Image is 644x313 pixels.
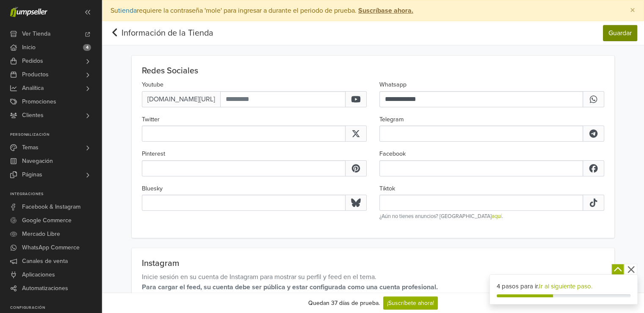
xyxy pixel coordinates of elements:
[22,68,49,81] span: Productos
[622,0,644,21] button: Close
[357,6,413,15] a: Suscríbase ahora.
[308,299,380,307] div: Quedan 37 días de prueba.
[22,95,56,109] span: Promociones
[22,27,50,41] span: Ver Tienda
[603,25,637,41] button: Guardar
[22,254,68,268] span: Canales de venta
[22,268,55,282] span: Aplicaciones
[22,54,43,68] span: Pedidos
[10,305,101,310] p: Configuración
[142,282,604,292] div: Para cargar el feed, su cuenta debe ser pública y estar configurada como una cuenta profesional.
[83,44,91,51] span: 4
[379,115,404,124] label: Telegram
[539,282,592,290] a: Ir al siguiente paso.
[379,80,406,89] label: Whatsapp
[379,149,406,159] label: Facebook
[142,184,163,193] label: Bluesky
[142,80,163,89] label: Youtube
[22,81,44,95] span: Analítica
[22,168,42,182] span: Páginas
[22,214,72,227] span: Google Commerce
[10,132,101,137] p: Personalización
[142,115,160,124] label: Twitter
[22,154,53,168] span: Navegación
[492,213,502,220] a: aquí
[497,282,630,291] div: 4 pasos para ir.
[22,241,80,254] span: WhatsApp Commerce
[22,282,68,295] span: Automatizaciones
[379,184,395,193] label: Tiktok
[142,66,604,76] div: Redes Sociales
[22,109,44,122] span: Clientes
[10,192,101,197] p: Integraciones
[358,6,413,15] strong: Suscríbase ahora.
[142,91,221,107] span: [DOMAIN_NAME][URL]
[630,4,635,17] span: ×
[379,212,604,221] small: ¿Aún no tienes anuncios? [GEOGRAPHIC_DATA] .
[122,28,213,38] a: Información de la Tienda
[383,296,438,310] a: ¡Suscríbete ahora!
[142,258,604,268] div: Instagram
[22,200,80,214] span: Facebook & Instagram
[118,6,137,15] a: tienda
[22,41,36,54] span: Inicio
[22,227,60,241] span: Mercado Libre
[22,141,39,154] span: Temas
[142,149,165,159] label: Pinterest
[142,272,604,292] div: Inicie sesión en su cuenta de Instagram para mostrar su perfil y feed en el tema.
